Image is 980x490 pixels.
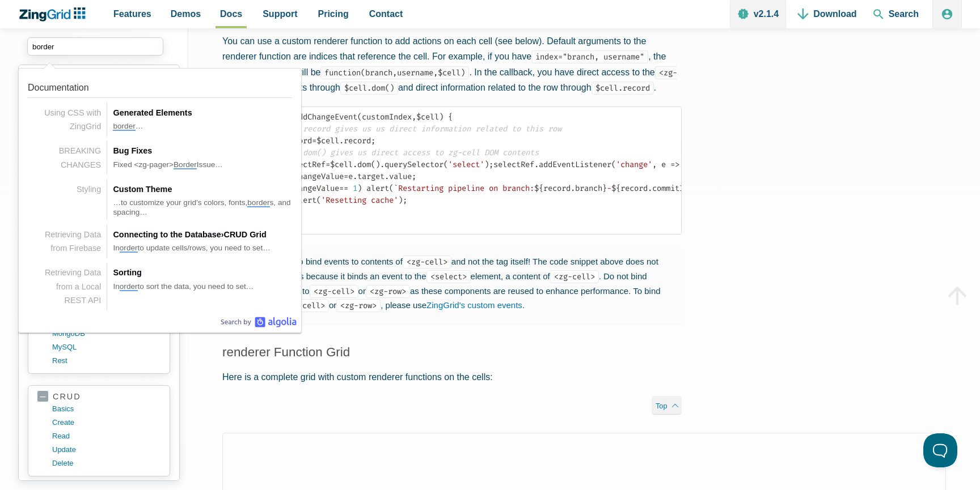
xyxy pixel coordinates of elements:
code: index="branch, username" [531,50,648,63]
span: record branch [534,184,607,193]
div: Sorting [113,266,292,279]
code: record $cell record selectRef $cell selectRef changeValue e target value changeValue [253,111,681,230]
span: 'Resetting cache' [321,195,398,205]
span: . [380,160,385,169]
span: border [113,122,135,131]
span: // $cell.record gives us us direct information related to this row [262,124,561,134]
span: record commitId [611,184,693,193]
span: Demos [171,6,201,22]
a: crud [37,391,160,402]
code: <zg-cell> [403,255,451,269]
span: . [534,160,539,169]
span: Using CSS with ZingGrid [44,108,101,131]
span: = [312,136,316,146]
span: Styling [77,185,101,194]
span: ( [316,195,321,205]
a: ZingGrid's custom events [426,300,522,310]
span: . [353,172,357,181]
span: { [448,112,453,122]
span: ) [439,112,443,122]
span: . [353,160,357,169]
code: <zg-row> [366,285,410,298]
code: <zg-cell> [310,285,358,298]
span: ; [371,136,375,146]
span: alert [366,184,389,193]
code: <zg-cell> [550,270,599,283]
span: 1 [353,184,357,193]
span: ; [489,160,493,169]
span: ( [611,160,616,169]
span: Border [174,160,197,169]
span: BREAKING CHANGES [59,146,101,169]
span: , [652,160,657,169]
span: ( [443,160,448,169]
p: You can use a custom renderer function to add actions on each cell (see below). Default arguments... [222,33,682,95]
span: e [661,160,666,169]
div: …to customize your grid's colors, fonts, s, and spacing… [113,198,292,217]
span: - [607,184,611,193]
a: basics [52,402,160,416]
span: Retrieving Data from Firebase [45,230,101,253]
code: $cell.record [592,82,654,95]
a: update [52,443,160,457]
span: . [648,184,652,193]
span: ; [403,195,407,205]
a: Link to the result [23,220,297,258]
span: Documentation [28,83,89,92]
span: ( [389,184,394,193]
div: … [113,122,292,131]
span: border [247,198,269,207]
div: Bug Fixes [113,144,292,157]
span: = [344,172,348,181]
span: customIndex $cell [362,112,439,122]
span: Retrieving Data from a Local REST API [45,268,101,305]
span: querySelector [385,160,443,169]
div: Generated Elements [113,106,292,120]
span: ) [484,160,489,169]
span: › [221,230,224,239]
code: function(branch,username,$cell) [320,66,469,79]
span: ${ [534,184,543,193]
span: } [602,184,607,193]
code: $cell.dom() [340,82,398,95]
span: addChangeEvent [294,112,357,122]
p: Here is a complete grid with custom renderer functions on the cells: [222,369,682,385]
a: MongoDB [52,327,160,340]
span: ) [398,195,403,205]
span: ${ [611,184,620,193]
span: Docs [220,6,242,22]
span: . [385,172,389,181]
span: Pricing [318,6,349,22]
span: 'change' [616,160,652,169]
span: // $cell.dom() gives us direct access to zg-cell DOM contents [262,148,539,157]
span: Support [263,6,297,22]
code: <zg-cell> [280,299,329,312]
a: Link to the result [23,73,297,137]
span: order [120,282,138,291]
code: <select> [426,270,471,283]
a: renderer Function Grid [222,345,350,359]
iframe: Toggle Customer Support [923,433,957,467]
span: alert [294,195,316,205]
a: MySQL [52,340,160,354]
p: Only attempt to bind events to contents of and not the tag itself! The code snippet above does no... [246,254,670,313]
a: Link to the result [23,174,297,220]
span: . [571,184,575,193]
a: Link to the result [23,137,297,175]
span: , [412,112,416,122]
a: ZingChart Logo. Click to return to the homepage [18,7,91,22]
span: ) [375,160,380,169]
a: create [52,416,160,429]
div: Connecting to the Database CRUD Grid [113,228,292,241]
a: read [52,429,160,443]
span: ) [357,184,362,193]
span: Contact [369,6,403,22]
span: Features [113,6,151,22]
span: ; [412,172,416,181]
span: => [670,160,679,169]
span: ( [371,160,375,169]
span: addEventListener [539,160,611,169]
a: Link to the result [23,258,297,310]
div: In to sort the data, you need to set… [113,282,292,291]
